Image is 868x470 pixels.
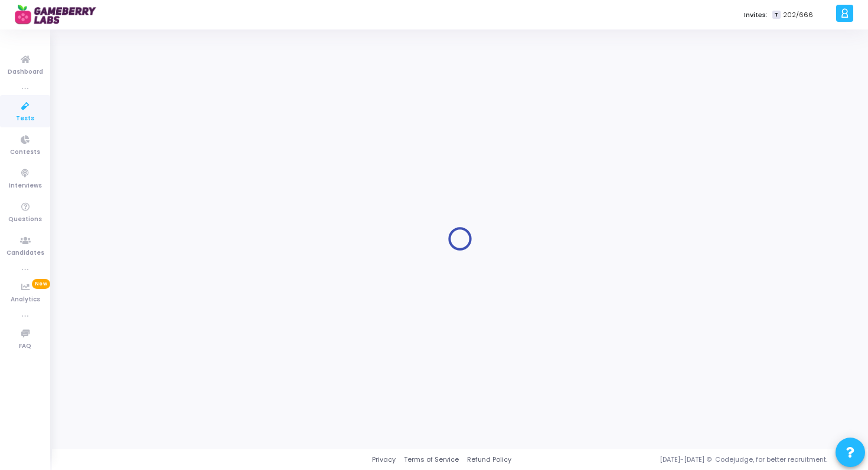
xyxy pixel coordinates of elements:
[8,215,42,225] span: Questions
[19,341,31,351] span: FAQ
[16,114,34,124] span: Tests
[404,455,459,465] a: Terms of Service
[9,181,42,191] span: Interviews
[783,10,813,20] span: 202/666
[511,455,853,465] div: [DATE]-[DATE] © Codejudge, for better recruitment.
[744,10,768,20] label: Invites:
[772,11,780,19] span: T
[6,248,44,258] span: Candidates
[372,455,396,465] a: Privacy
[15,3,103,27] img: logo
[32,279,50,289] span: New
[8,67,43,77] span: Dashboard
[11,295,40,305] span: Analytics
[467,455,511,465] a: Refund Policy
[10,147,40,157] span: Contests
